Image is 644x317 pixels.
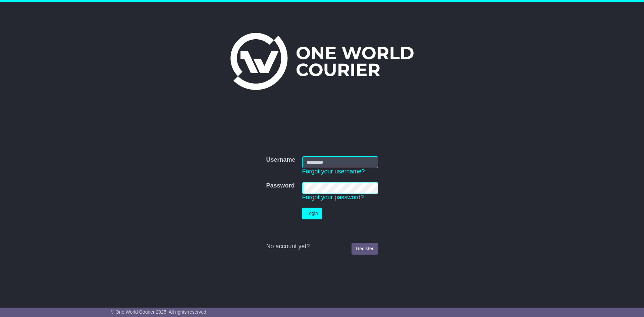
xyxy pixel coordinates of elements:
div: No account yet? [266,243,378,250]
a: Forgot your username? [302,168,365,175]
span: © One World Courier 2025. All rights reserved. [111,309,208,315]
label: Password [266,182,294,190]
label: Username [266,156,295,164]
a: Register [352,243,378,255]
img: One World [230,33,414,90]
a: Forgot your password? [302,194,364,201]
button: Login [302,208,322,219]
